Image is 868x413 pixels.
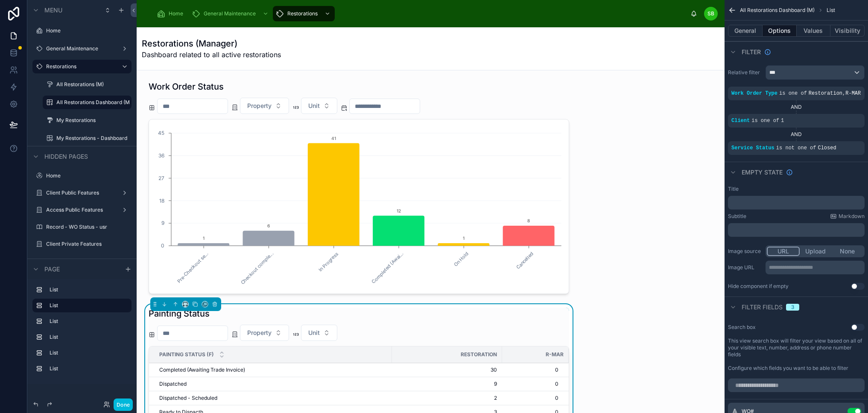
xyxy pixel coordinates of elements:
label: Home [46,172,126,179]
span: Empty state [742,168,783,177]
label: List [50,286,125,293]
label: Relative filter [728,69,762,76]
div: scrollable content [151,4,690,23]
span: Work Order Type [731,90,777,96]
a: Restorations [273,6,335,21]
button: General [728,25,763,37]
button: None [831,247,863,256]
label: Subtitle [728,213,746,220]
label: My Restorations [56,117,126,124]
span: , [842,90,845,96]
label: List [50,302,125,309]
div: scrollable content [728,223,865,237]
span: Service Status [731,145,774,151]
h1: Restorations (Manager) [142,38,281,49]
span: Unit [308,329,320,337]
label: Configure which fields you want to be able to filter [728,365,848,372]
button: Options [763,25,797,37]
label: This view search box will filter your view based on all of your visible text, number, address or ... [728,337,865,358]
label: Restorations [46,63,114,70]
span: Client [731,118,750,124]
label: List [50,334,125,340]
span: Property [247,329,272,337]
div: scrollable content [728,196,865,209]
label: Record - WO Status - usr [46,224,126,230]
div: Hide component if empty [728,283,789,290]
label: General Maintenance [46,45,114,52]
span: Filter [742,48,761,56]
label: List [50,349,125,356]
td: Dispatched [149,377,392,391]
div: scrollable content [766,261,865,274]
label: My Restorations - Dashboard [56,135,127,142]
button: Select Button [240,325,289,341]
span: General Maintenance [204,10,256,17]
button: URL [767,247,800,256]
span: Restoration [461,351,497,358]
label: Image URL [728,264,762,271]
span: Painting Status (F) [159,351,214,358]
img: App logo [143,14,144,14]
span: Page [44,265,60,273]
span: Closed [818,145,836,151]
label: List [50,318,125,325]
label: Home [46,27,126,34]
span: Home [169,10,183,17]
a: General Maintenance [189,6,273,21]
span: Filter fields [742,303,783,311]
label: Access Public Features [46,206,114,213]
a: Home [154,6,189,21]
button: Visibility [830,25,865,37]
span: Menu [44,6,62,15]
div: AND [728,104,865,111]
span: is one of [751,118,779,124]
a: Markdown [830,213,865,220]
label: Search box [728,324,756,331]
label: Client Private Features [46,241,126,247]
div: scrollable content [27,279,137,384]
span: Dashboard related to all active restorations [142,49,281,60]
span: SB [707,10,714,17]
td: 30 [392,363,502,377]
button: Values [797,25,831,37]
td: Dispatched - Scheduled [149,391,392,405]
span: R-MAR [546,351,564,358]
button: Done [114,398,133,411]
span: is not one of [776,145,816,151]
label: All Restorations (M) [56,81,126,88]
span: is one of [779,90,807,96]
td: 2 [392,391,502,405]
label: Image source [728,248,762,255]
span: Markdown [839,213,865,220]
label: Client Public Features [46,189,114,196]
td: 0 [502,391,569,405]
div: 3 [791,304,794,311]
button: Select Button [301,325,337,341]
td: 0 [502,363,569,377]
span: 1 [781,118,784,124]
span: Hidden pages [44,152,88,161]
td: Completed (Awaiting Trade Invoice) [149,363,392,377]
label: List [50,365,125,372]
div: AND [728,131,865,138]
span: All Restorations Dashboard (M) [740,7,815,14]
span: List [827,7,835,14]
span: Restorations [287,10,318,17]
label: All Restorations Dashboard (M) [56,99,130,106]
button: Upload [800,247,832,256]
label: Title [728,186,739,192]
td: 9 [392,377,502,391]
h1: Painting Status [149,308,210,320]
